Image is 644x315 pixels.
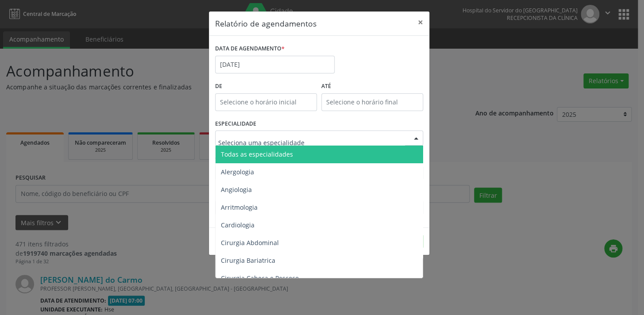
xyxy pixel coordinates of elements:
span: Alergologia [221,168,254,176]
button: Close [412,12,429,33]
span: Cirurgia Cabeça e Pescoço [221,274,299,282]
input: Selecione o horário final [321,93,423,111]
span: Cardiologia [221,221,255,229]
span: Cirurgia Abdominal [221,238,279,247]
input: Selecione o horário inicial [215,93,317,111]
span: Arritmologia [221,203,258,211]
span: Cirurgia Bariatrica [221,256,275,265]
h5: Relatório de agendamentos [215,18,316,29]
label: ESPECIALIDADE [215,117,256,131]
input: Selecione uma data ou intervalo [215,56,335,73]
label: ATÉ [321,80,423,93]
label: De [215,80,317,93]
input: Seleciona uma especialidade [218,134,405,151]
label: DATA DE AGENDAMENTO [215,42,285,56]
span: Todas as especialidades [221,150,293,158]
span: Angiologia [221,185,252,194]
